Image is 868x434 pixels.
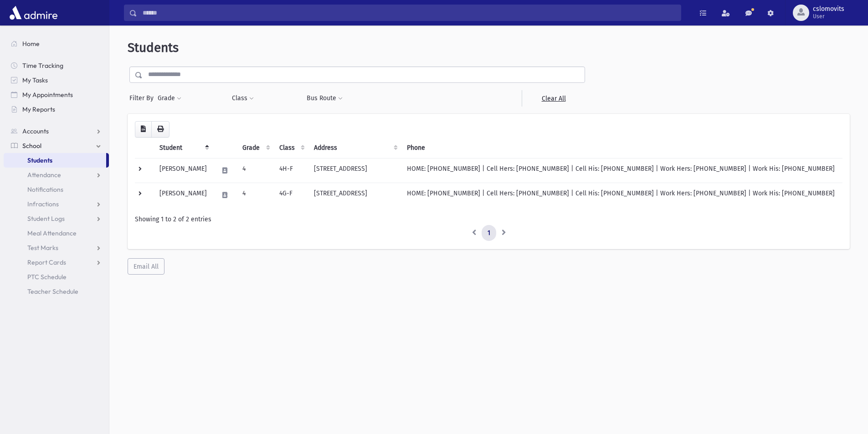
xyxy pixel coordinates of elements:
span: Notifications [27,185,63,194]
th: Class: activate to sort column ascending [274,138,308,158]
span: PTC Schedule [27,273,67,281]
span: School [22,142,41,150]
button: Email All [128,258,164,275]
span: My Appointments [22,91,73,99]
td: [PERSON_NAME] [154,183,213,207]
span: Meal Attendance [27,229,77,237]
span: My Reports [22,105,55,113]
span: Test Marks [27,244,58,252]
a: My Appointments [4,87,109,102]
span: Report Cards [27,258,66,266]
span: Student Logs [27,214,65,223]
button: Class [231,90,254,107]
a: Student Logs [4,211,109,226]
a: Students [4,153,106,168]
button: CSV [135,121,152,138]
a: Accounts [4,124,109,138]
a: Home [4,36,109,51]
td: [STREET_ADDRESS] [308,158,401,183]
td: HOME: [PHONE_NUMBER] | Cell Hers: [PHONE_NUMBER] | Cell His: [PHONE_NUMBER] | Work Hers: [PHONE_N... [401,158,842,183]
a: School [4,138,109,153]
span: Time Tracking [22,61,63,70]
a: Attendance [4,168,109,182]
td: [STREET_ADDRESS] [308,183,401,207]
a: My Reports [4,102,109,117]
span: Infractions [27,200,59,208]
span: User [813,13,844,20]
td: 4 [237,183,273,207]
span: Students [128,40,179,55]
span: Filter By [129,93,157,103]
span: Attendance [27,171,61,179]
a: My Tasks [4,73,109,87]
th: Student: activate to sort column descending [154,138,213,158]
a: Clear All [522,90,585,107]
span: cslomovits [813,5,844,13]
th: Phone [401,138,842,158]
td: 4 [237,158,273,183]
th: Grade: activate to sort column ascending [237,138,273,158]
a: Notifications [4,182,109,197]
button: Bus Route [306,90,343,107]
img: AdmirePro [7,4,60,22]
input: Search [137,5,681,21]
button: Grade [157,90,182,107]
td: [PERSON_NAME] [154,158,213,183]
button: Print [151,121,169,138]
td: 4G-F [274,183,308,207]
span: Accounts [22,127,49,135]
td: 4H-F [274,158,308,183]
a: PTC Schedule [4,270,109,284]
a: Time Tracking [4,58,109,73]
td: HOME: [PHONE_NUMBER] | Cell Hers: [PHONE_NUMBER] | Cell His: [PHONE_NUMBER] | Work Hers: [PHONE_N... [401,183,842,207]
a: Teacher Schedule [4,284,109,299]
th: Address: activate to sort column ascending [308,138,401,158]
a: Report Cards [4,255,109,270]
a: Infractions [4,197,109,211]
span: Teacher Schedule [27,287,78,296]
div: Showing 1 to 2 of 2 entries [135,214,842,224]
span: My Tasks [22,76,48,84]
a: 1 [482,225,496,241]
span: Students [27,156,52,164]
span: Home [22,40,40,48]
a: Test Marks [4,240,109,255]
a: Meal Attendance [4,226,109,240]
